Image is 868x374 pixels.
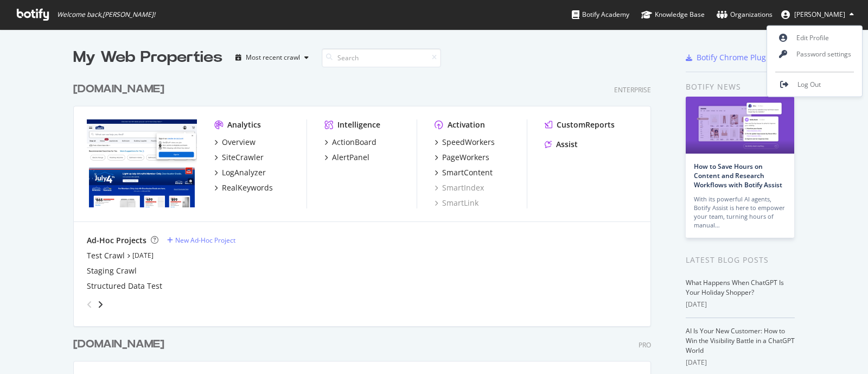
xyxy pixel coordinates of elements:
div: [DOMAIN_NAME] [73,81,164,97]
a: Overview [214,137,256,148]
span: Welcome back, [PERSON_NAME] ! [57,10,155,19]
div: Intelligence [337,119,380,130]
div: Overview [222,137,256,148]
div: Ad-Hoc Projects [87,235,146,246]
a: SpeedWorkers [435,137,495,148]
img: How to Save Hours on Content and Research Workflows with Botify Assist [686,97,794,154]
span: Sulagna Chakraborty [794,10,845,19]
div: Botify news [686,81,795,93]
span: Log Out [797,80,821,89]
div: Pro [639,340,651,350]
div: Knowledge Base [641,9,705,20]
div: angle-right [97,299,104,310]
a: Log Out [767,77,862,93]
div: Most recent crawl [246,54,300,61]
a: [DATE] [132,251,154,260]
img: www.lowes.com [87,119,197,207]
div: New Ad-Hoc Project [175,236,235,245]
div: [DOMAIN_NAME] [73,337,164,352]
div: PageWorkers [442,152,489,163]
div: SpeedWorkers [442,137,495,148]
button: Most recent crawl [231,49,313,66]
div: LogAnalyzer [222,167,266,178]
a: Structured Data Test [87,281,162,291]
a: [DOMAIN_NAME] [73,81,169,97]
div: With its powerful AI agents, Botify Assist is here to empower your team, turning hours of manual… [694,195,786,230]
a: How to Save Hours on Content and Research Workflows with Botify Assist [694,162,782,189]
div: SmartContent [442,167,493,178]
div: Organizations [717,9,773,20]
a: AlertPanel [324,152,369,163]
div: Botify Chrome Plugin [697,52,773,63]
button: [PERSON_NAME] [773,6,863,23]
a: SmartIndex [435,182,484,193]
a: What Happens When ChatGPT Is Your Holiday Shopper? [686,278,784,297]
a: LogAnalyzer [214,167,266,178]
div: Activation [448,119,485,130]
a: Test Crawl [87,250,125,261]
a: Botify Chrome Plugin [686,52,773,63]
a: PageWorkers [435,152,489,163]
a: SmartContent [435,167,493,178]
a: RealKeywords [214,182,273,193]
div: [DATE] [686,358,795,367]
input: Search [322,48,441,67]
div: SiteCrawler [222,152,264,163]
a: Staging Crawl [87,265,137,276]
a: AI Is Your New Customer: How to Win the Visibility Battle in a ChatGPT World [686,326,795,355]
div: Analytics [227,119,261,130]
div: CustomReports [557,119,615,130]
div: RealKeywords [222,182,273,193]
a: ActionBoard [324,137,376,148]
div: ActionBoard [332,137,376,148]
a: CustomReports [545,119,615,130]
a: [DOMAIN_NAME] [73,337,169,352]
div: My Web Properties [73,47,222,68]
div: Botify Academy [572,9,629,20]
div: AlertPanel [332,152,369,163]
div: Assist [556,139,578,150]
div: Latest Blog Posts [686,254,795,266]
a: Assist [545,139,578,150]
a: New Ad-Hoc Project [167,236,235,245]
a: Password settings [767,46,862,62]
div: [DATE] [686,300,795,309]
div: Enterprise [614,85,651,94]
div: angle-left [82,296,97,313]
a: SiteCrawler [214,152,264,163]
a: SmartLink [435,198,478,208]
a: Edit Profile [767,30,862,46]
